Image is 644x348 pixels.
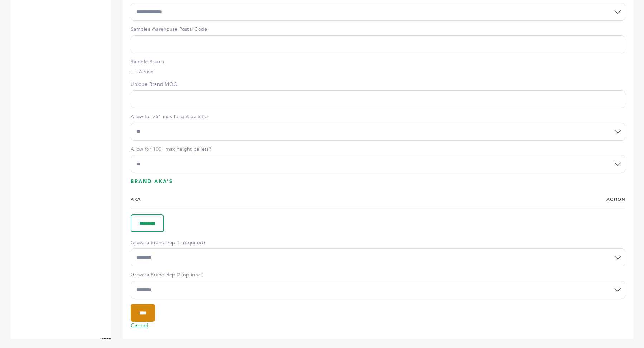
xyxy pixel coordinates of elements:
strong: Action [606,197,625,202]
a: Cancel [131,322,148,329]
label: Allow for 75" max height pallets? [131,113,625,120]
h3: Brand AKA's [131,178,625,190]
strong: AKA [131,197,141,202]
label: Sample Status [131,58,625,66]
label: Grovara Brand Rep 2 (optional) [131,271,625,279]
input: Active [131,69,135,73]
label: Samples Warehouse Postal Code [131,26,625,33]
label: Allow for 100" max height pallets? [131,146,625,153]
label: Unique Brand MOQ [131,81,625,88]
label: Active [131,68,153,75]
label: Grovara Brand Rep 1 (required) [131,239,625,246]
